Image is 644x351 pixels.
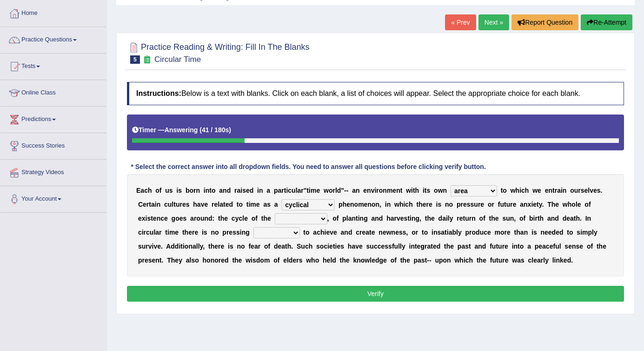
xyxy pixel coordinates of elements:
b: s [404,215,408,222]
b: r [394,215,397,222]
b: t [237,201,239,208]
b: a [372,215,375,222]
b: n [350,201,354,208]
a: Online Class [0,80,106,103]
b: f [159,187,162,194]
b: a [197,201,201,208]
b: p [342,215,346,222]
b: o [332,215,337,222]
button: Report Question [511,14,578,30]
b: t [504,201,506,208]
b: . [542,201,544,208]
b: n [196,187,200,194]
b: o [488,201,492,208]
b: n [375,215,379,222]
b: f [337,215,339,222]
b: n [471,215,476,222]
b: o [503,187,507,194]
b: r [491,201,494,208]
b: u [500,201,504,208]
b: a [151,201,155,208]
b: n [548,187,552,194]
b: w [438,187,443,194]
b: w [532,187,538,194]
b: s [169,187,173,194]
a: Next » [478,14,509,30]
b: l [218,201,219,208]
b: r [555,187,557,194]
a: Home [0,0,106,24]
a: « Prev [445,14,476,30]
b: u [200,215,205,222]
b: w [406,187,411,194]
b: h [525,187,529,194]
b: r [281,187,284,194]
b: e [400,215,404,222]
b: e [533,201,537,208]
b: e [555,201,559,208]
b: i [309,187,311,194]
b: h [418,201,423,208]
a: Practice Questions [0,27,106,50]
b: o [479,215,484,222]
b: o [329,187,333,194]
b: e [182,201,186,208]
b: v [371,187,375,194]
b: Instructions: [136,89,181,97]
b: n [204,215,208,222]
b: l [242,215,244,222]
b: n [259,187,263,194]
b: s [183,215,187,222]
b: u [168,201,172,208]
b: t [151,215,153,222]
b: ( [199,126,202,134]
b: e [226,201,229,208]
b: a [140,187,144,194]
b: n [387,201,391,208]
b: a [219,201,223,208]
b: a [298,187,301,194]
b: e [513,201,517,208]
b: v [397,215,400,222]
a: Predictions [0,107,106,130]
b: s [267,201,271,208]
b: : [212,215,215,222]
b: o [571,201,576,208]
b: n [563,187,567,194]
b: t [463,215,465,222]
b: s [178,187,182,194]
b: s [471,201,474,208]
b: o [434,187,438,194]
b: u [292,187,296,194]
b: y [539,201,542,208]
b: v [201,201,205,208]
h4: Below is a text with blanks. Click on each blank, a list of choices will appear. Select the appro... [127,82,624,105]
b: g [364,215,368,222]
b: e [423,201,426,208]
b: t [413,187,415,194]
b: e [246,187,250,194]
b: u [474,201,478,208]
b: h [263,215,267,222]
b: h [409,201,413,208]
b: h [220,215,225,222]
b: l [346,215,348,222]
b: t [261,215,264,222]
b: n [157,215,161,222]
a: Success Stories [0,133,106,156]
b: o [584,201,589,208]
b: u [574,187,578,194]
b: e [316,187,320,194]
b: o [212,187,216,194]
b: n [396,187,400,194]
b: h [491,215,495,222]
b: e [459,215,463,222]
b: i [561,187,563,194]
b: , [327,215,329,222]
b: r [457,215,459,222]
b: t [246,201,249,208]
b: e [164,215,168,222]
b: a [219,187,223,194]
b: a [190,215,194,222]
b: i [531,201,533,208]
